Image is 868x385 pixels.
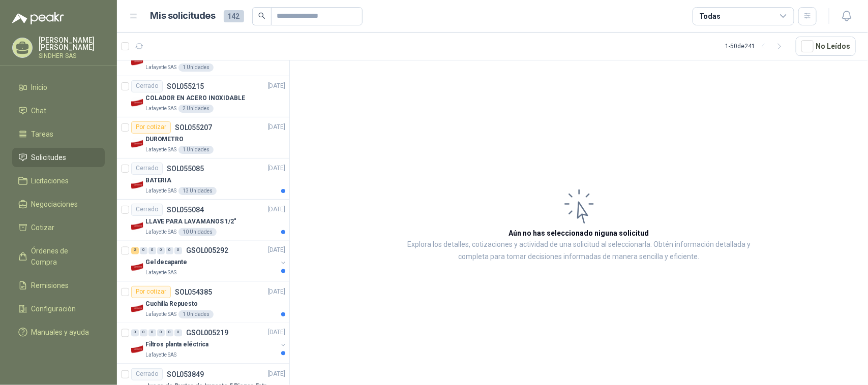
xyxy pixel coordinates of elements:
p: Lafayette SAS [145,269,176,277]
p: Lafayette SAS [145,105,176,113]
img: Company Logo [131,138,143,150]
p: Lafayette SAS [145,63,176,72]
div: 10 Unidades [178,228,217,236]
p: Explora los detalles, cotizaciones y actividad de una solicitud al seleccionarla. Obtén informaci... [392,239,766,263]
p: Lafayette SAS [145,310,176,318]
img: Company Logo [131,261,143,273]
div: Cerrado [131,368,163,380]
a: Cotizar [12,218,105,237]
div: Por cotizar [131,121,171,134]
p: [DATE] [268,205,285,214]
span: Inicio [32,82,48,93]
img: Logo peakr [12,12,64,24]
img: Company Logo [131,302,143,314]
p: Lafayette SAS [145,187,176,195]
div: 0 [157,330,165,337]
img: Company Logo [131,179,143,191]
a: Configuración [12,299,105,318]
a: Negociaciones [12,195,105,214]
div: 0 [166,247,173,254]
img: Company Logo [131,55,143,68]
p: [DATE] [268,246,285,255]
div: Cerrado [131,204,163,216]
span: Manuales y ayuda [32,327,89,338]
div: Por cotizar [131,286,171,298]
p: SOL055085 [167,165,204,172]
a: Solicitudes [12,148,105,167]
span: 142 [224,10,244,22]
div: 13 Unidades [178,187,217,195]
p: SOL053849 [167,371,204,378]
a: Licitaciones [12,171,105,190]
p: SOL054385 [175,288,212,296]
p: [DATE] [268,287,285,297]
p: SOL055207 [175,124,212,131]
p: Lafayette SAS [145,228,176,236]
a: Tareas [12,124,105,144]
p: SOL055084 [167,206,204,213]
img: Company Logo [131,97,143,109]
a: Manuales y ayuda [12,323,105,342]
span: Tareas [32,129,54,140]
p: [DATE] [268,122,285,132]
img: Company Logo [131,343,143,356]
span: Configuración [32,303,76,314]
div: 1 Unidades [178,63,214,72]
a: Inicio [12,78,105,97]
div: 0 [131,330,139,337]
div: 1 - 50 de 241 [725,38,788,54]
span: Remisiones [32,280,69,291]
div: 2 [131,247,139,254]
span: Licitaciones [32,175,69,186]
p: BATERIA [145,176,171,185]
a: Chat [12,101,105,120]
img: Company Logo [131,220,143,232]
div: 0 [166,330,173,337]
p: Cuchilla Repuesto [145,299,198,309]
p: SINDHER SAS [39,53,105,59]
span: Solicitudes [32,152,67,163]
a: Órdenes de Compra [12,241,105,272]
p: LLAVE PARA LAVAMANOS 1/2" [145,217,236,227]
p: [DATE] [268,164,285,173]
p: [DATE] [268,369,285,379]
div: 1 Unidades [178,310,214,318]
p: Lafayette SAS [145,351,176,360]
a: 0 0 0 0 0 0 GSOL005219[DATE] Company LogoFiltros planta eléctricaLafayette SAS [131,327,287,360]
a: Por cotizarSOL054385[DATE] Company LogoCuchilla RepuestoLafayette SAS1 Unidades [117,282,289,323]
p: GSOL005292 [186,247,228,254]
p: [DATE] [268,328,285,338]
span: search [258,12,265,19]
a: CerradoSOL055084[DATE] Company LogoLLAVE PARA LAVAMANOS 1/2"Lafayette SAS10 Unidades [117,200,289,241]
h3: Aún no has seleccionado niguna solicitud [509,228,649,239]
a: CerradoSOL055085[DATE] Company LogoBATERIALafayette SAS13 Unidades [117,158,289,200]
h1: Mis solicitudes [151,9,216,23]
p: SOL055215 [167,83,204,90]
a: Remisiones [12,276,105,295]
div: 0 [174,247,182,254]
p: COLADOR EN ACERO INOXIDABLE [145,93,245,103]
span: Negociaciones [32,199,78,210]
div: Todas [699,11,721,22]
a: Por cotizarSOL055207[DATE] Company LogoDUROMETROLafayette SAS1 Unidades [117,117,289,158]
div: 0 [157,247,165,254]
div: 2 Unidades [178,105,214,113]
p: [PERSON_NAME] [PERSON_NAME] [39,37,105,51]
p: Filtros planta eléctrica [145,340,208,350]
div: 0 [140,247,147,254]
div: 0 [148,330,156,337]
p: DUROMETRO [145,135,184,144]
button: No Leídos [796,37,856,56]
div: 0 [140,330,147,337]
p: Gel decapante [145,258,187,268]
span: Cotizar [32,222,55,233]
p: Lafayette SAS [145,146,176,154]
div: 0 [148,247,156,254]
div: 1 Unidades [178,146,214,154]
div: Cerrado [131,80,163,92]
p: GSOL005219 [186,330,228,337]
p: [DATE] [268,81,285,91]
span: Chat [32,105,47,116]
span: Órdenes de Compra [32,245,95,268]
a: CerradoSOL055215[DATE] Company LogoCOLADOR EN ACERO INOXIDABLELafayette SAS2 Unidades [117,76,289,117]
